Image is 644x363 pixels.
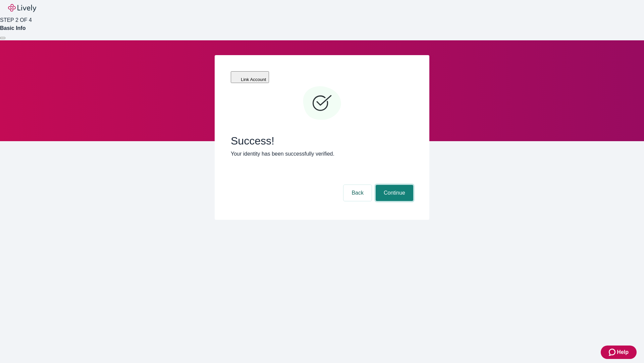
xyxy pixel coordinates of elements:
svg: Checkmark icon [302,83,342,124]
button: Zendesk support iconHelp [601,346,637,359]
span: Help [617,348,629,356]
img: Lively [8,4,36,12]
svg: Zendesk support icon [609,348,617,356]
button: Link Account [231,71,269,83]
button: Back [343,185,372,201]
p: Your identity has been successfully verified. [231,150,413,158]
span: Success! [231,134,413,147]
button: Continue [376,185,413,201]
